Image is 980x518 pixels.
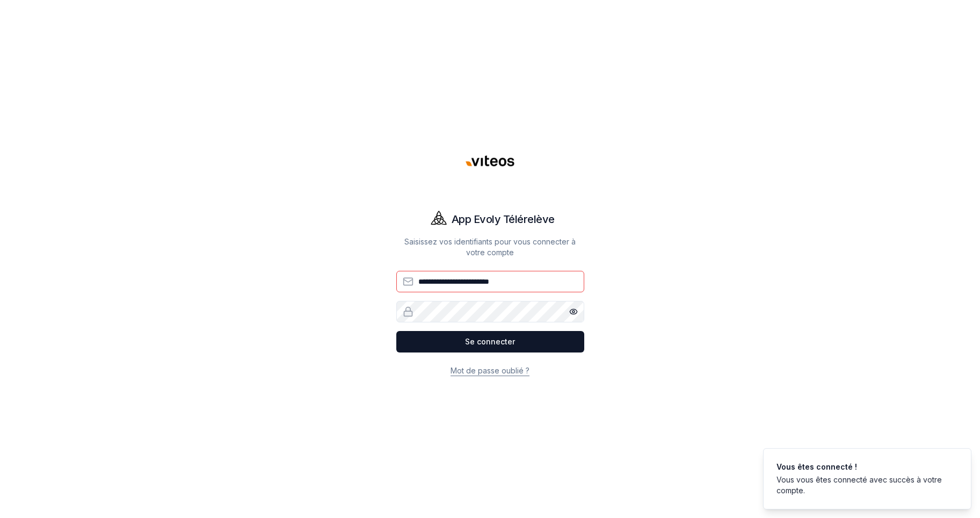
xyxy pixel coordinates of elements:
a: Mot de passe oublié ? [451,366,529,375]
div: Vous vous êtes connecté avec succès à votre compte. [776,474,954,496]
button: Se connecter [396,331,584,352]
h1: App Evoly Télérelève [452,212,555,227]
img: Evoly Logo [426,206,452,232]
img: Viteos - Gaz Logo [464,135,516,187]
p: Saisissez vos identifiants pour vous connecter à votre compte [396,236,584,258]
div: Vous êtes connecté ! [776,462,954,472]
